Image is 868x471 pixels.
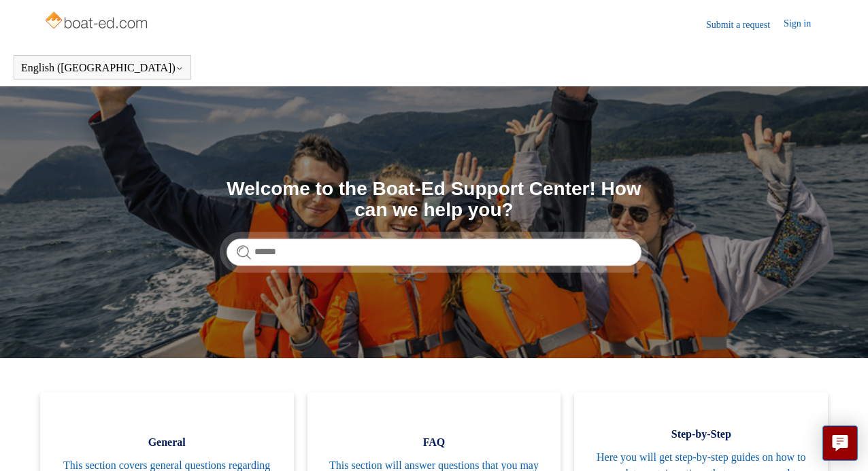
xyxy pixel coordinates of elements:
[61,434,273,451] span: General
[706,18,784,32] a: Submit a request
[44,8,152,35] img: Boat-Ed Help Center home page
[21,62,184,74] button: English ([GEOGRAPHIC_DATA])
[595,426,807,442] span: Step-by-Step
[822,425,858,461] button: Live chat
[227,179,641,221] h1: Welcome to the Boat-Ed Support Center! How can we help you?
[784,16,824,33] a: Sign in
[227,239,641,266] input: Search
[328,434,541,451] span: FAQ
